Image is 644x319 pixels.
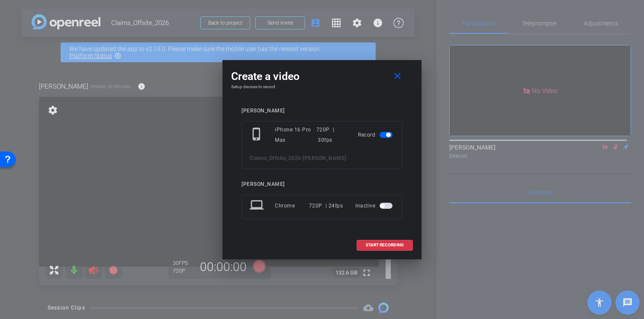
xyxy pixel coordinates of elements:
[250,198,265,214] mat-icon: laptop
[366,243,404,247] span: START RECORDING
[241,181,402,188] div: [PERSON_NAME]
[316,124,345,145] div: 720P | 30fps
[303,155,346,161] span: [PERSON_NAME]
[231,84,413,89] h4: Setup devices to record
[309,198,343,214] div: 720P | 24fps
[392,71,403,82] mat-icon: close
[250,127,265,143] mat-icon: phone_iphone
[231,69,413,84] div: Create a video
[358,124,394,145] div: Record
[275,124,316,145] div: iPhone 16 Pro Max
[275,198,309,214] div: Chrome
[250,155,301,161] span: Claims_Offsite_2026
[357,240,413,251] button: START RECORDING
[355,198,394,214] div: Inactive
[301,155,303,161] span: -
[241,108,402,114] div: [PERSON_NAME]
